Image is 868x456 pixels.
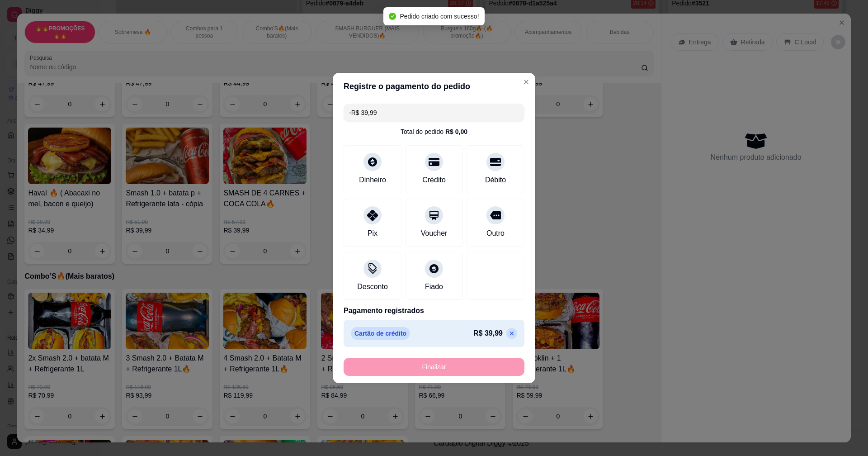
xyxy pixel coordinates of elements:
div: Fiado [425,281,443,292]
div: Outro [486,228,505,239]
div: R$ 0,00 [445,127,467,136]
p: R$ 39,99 [473,328,503,339]
p: Cartão de crédito [351,327,410,340]
p: Pagamento registrados [344,305,524,316]
div: Voucher [421,228,448,239]
button: Close [519,75,533,89]
div: Crédito [422,175,446,185]
span: Pedido criado com sucesso! [400,13,479,20]
div: Débito [485,175,506,185]
div: Total do pedido [401,127,467,136]
div: Pix [368,228,377,239]
span: check-circle [389,13,396,20]
div: Desconto [357,281,388,292]
header: Registre o pagamento do pedido [333,73,535,100]
input: Ex.: hambúrguer de cordeiro [349,104,519,122]
div: Dinheiro [359,175,386,185]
